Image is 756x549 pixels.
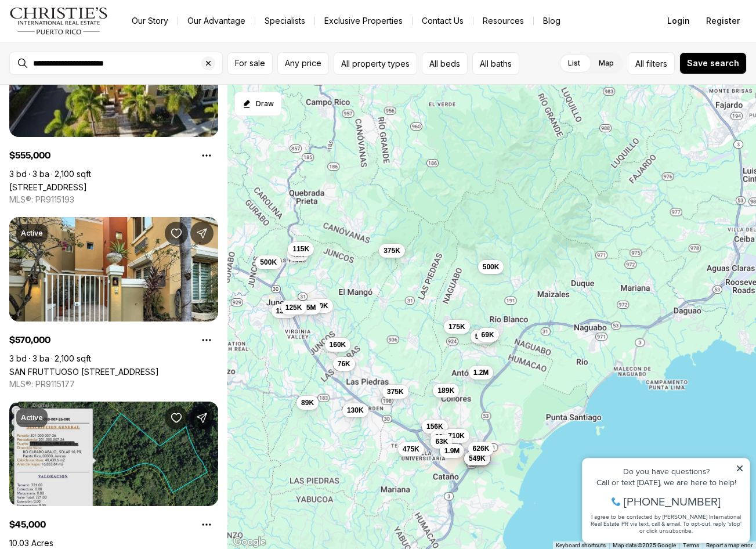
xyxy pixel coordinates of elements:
[687,59,739,68] span: Save search
[21,413,43,422] p: Active
[292,244,309,254] span: 115K
[473,13,533,29] a: Resources
[9,7,108,35] img: logo
[190,222,214,245] button: Share Property
[468,366,493,380] button: 1.2M
[234,92,281,116] button: Start drawing
[300,303,316,312] span: 1.5M
[448,322,465,331] span: 175K
[255,13,314,29] a: Specialists
[437,386,454,395] span: 189K
[346,406,363,415] span: 130K
[122,13,178,29] a: Our Story
[287,247,309,261] button: 45K
[329,339,346,349] span: 160K
[628,52,675,75] button: Allfilters
[430,429,456,443] button: 630K
[443,429,469,443] button: 710K
[699,9,747,32] button: Register
[475,331,491,341] span: 550K
[435,432,451,441] span: 630K
[190,406,214,429] button: Share Property
[444,446,460,456] span: 1.9M
[15,71,165,93] span: I agree to be contacted by [PERSON_NAME] International Real Estate PR via text, call & email. To ...
[332,357,355,371] button: 76K
[589,53,623,74] label: Map
[470,329,496,343] button: 550K
[165,406,188,429] button: Save Property: SOLAR 10 BO GURABO ABAJO
[679,52,747,74] button: Save search
[439,444,464,458] button: 1.9M
[660,9,697,32] button: Login
[48,55,144,66] span: [PHONE_NUMBER]
[178,13,255,29] a: Our Advantage
[481,330,494,339] span: 69K
[421,419,447,433] button: 156K
[482,262,499,271] span: 500K
[422,52,468,75] button: All beds
[165,222,188,245] button: Save Property: SAN FRUTTUOSO VIA 2 AQUABELLA #20
[386,387,403,396] span: 375K
[324,337,350,351] button: 160K
[646,57,667,70] span: filters
[435,436,448,446] span: 63K
[277,52,329,75] button: Any price
[426,421,443,431] span: 156K
[306,298,332,312] button: 340K
[469,454,486,463] span: 549K
[255,255,281,269] button: 500K
[464,452,490,465] button: 549K
[382,384,408,398] button: 375K
[472,52,519,75] button: All baths
[276,306,292,315] span: 135K
[468,442,494,456] button: 626K
[403,445,419,454] span: 475K
[342,403,368,417] button: 130K
[235,59,265,68] span: For sale
[9,182,87,192] a: VIA CAPRI # 8 AQUABELLA #117, HUMACAO PR, 00791
[384,245,400,255] span: 375K
[478,259,504,273] button: 500K
[337,359,350,369] span: 76K
[280,300,306,314] button: 125K
[201,52,222,74] button: Clear search input
[311,301,328,310] span: 340K
[271,304,297,317] button: 135K
[472,444,489,453] span: 626K
[433,384,459,398] button: 189K
[288,242,314,256] button: 115K
[285,59,321,68] span: Any price
[398,442,424,456] button: 475K
[334,52,417,75] button: All property types
[315,13,412,29] a: Exclusive Properties
[195,513,218,536] button: Property options
[285,302,302,312] span: 125K
[706,16,740,26] span: Register
[195,328,218,352] button: Property options
[295,301,320,315] button: 1.5M
[12,26,168,34] div: Do you have questions?
[195,144,218,167] button: Property options
[473,368,489,377] span: 1.2M
[227,52,273,75] button: For sale
[260,258,277,267] span: 500K
[667,16,690,26] span: Login
[448,431,465,440] span: 710K
[635,57,644,70] span: All
[443,319,469,333] button: 175K
[12,37,168,45] div: Call or text [DATE], we are here to help!
[301,398,314,407] span: 89K
[21,229,43,238] p: Active
[296,395,319,409] button: 89K
[413,13,473,29] button: Contact Us
[379,243,405,257] button: 375K
[9,367,159,377] a: SAN FRUTTUOSO VIA 2 AQUABELLA #20, HUMACAO PR, 00791
[476,327,498,341] button: 69K
[431,434,453,448] button: 63K
[559,53,589,74] label: List
[534,13,570,29] a: Blog
[291,249,304,258] span: 45K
